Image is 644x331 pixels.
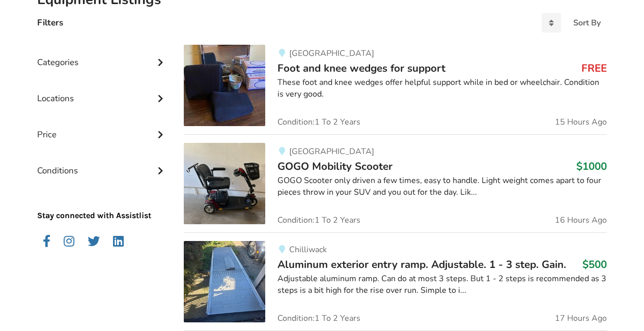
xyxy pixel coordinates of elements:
img: mobility-gogo mobility scooter [184,143,265,224]
img: mobility-aluminum exterior entry ramp. adjustable. 1 - 3 step. gain. [184,241,265,322]
span: 15 Hours Ago [555,118,607,126]
div: Conditions [37,145,167,181]
span: [GEOGRAPHIC_DATA] [289,48,374,59]
div: Sort By [573,19,601,27]
div: These foot and knee wedges offer helpful support while in bed or wheelchair. Condition is very good. [277,77,607,100]
div: Adjustable aluminum ramp. Can do at most 3 steps. But 1 - 2 steps is recommended as 3 steps is a ... [277,273,607,296]
div: GOGO Scooter only driven a few times, easy to handle. Light weight comes apart to four pieces thr... [277,175,607,198]
a: mobility-foot and knee wedges for support[GEOGRAPHIC_DATA]Foot and knee wedges for supportFREEThe... [184,45,607,134]
span: 17 Hours Ago [555,314,607,322]
h3: FREE [581,62,607,75]
span: GOGO Mobility Scooter [277,159,393,173]
a: mobility-aluminum exterior entry ramp. adjustable. 1 - 3 step. gain. ChilliwackAluminum exterior ... [184,232,607,330]
span: Aluminum exterior entry ramp. Adjustable. 1 - 3 step. Gain. [277,257,566,272]
span: 16 Hours Ago [555,216,607,224]
span: [GEOGRAPHIC_DATA] [289,146,374,157]
p: Stay connected with Assistlist [37,182,167,222]
h3: $1000 [576,160,607,173]
h3: $500 [582,258,607,271]
h4: Filters [37,17,63,28]
span: Condition: 1 To 2 Years [277,216,360,224]
span: Condition: 1 To 2 Years [277,314,360,322]
span: Chilliwack [289,244,327,255]
span: Foot and knee wedges for support [277,61,445,75]
img: mobility-foot and knee wedges for support [184,45,265,126]
div: Locations [37,73,167,109]
a: mobility-gogo mobility scooter [GEOGRAPHIC_DATA]GOGO Mobility Scooter$1000GOGO Scooter only drive... [184,134,607,232]
div: Price [37,109,167,145]
span: Condition: 1 To 2 Years [277,118,360,126]
div: Categories [37,37,167,73]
